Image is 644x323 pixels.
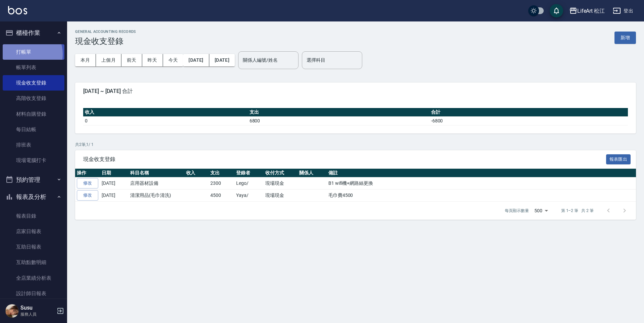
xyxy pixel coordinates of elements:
button: 櫃檯作業 [3,24,64,42]
button: 昨天 [142,54,163,66]
p: 每頁顯示數量 [505,208,529,214]
a: 店家日報表 [3,224,64,239]
button: 今天 [163,54,183,66]
td: 4500 [209,190,234,202]
a: 現場電腦打卡 [3,153,64,168]
button: 預約管理 [3,171,64,189]
td: Lego/ [234,177,264,190]
td: 現場現金 [264,190,298,202]
img: Logo [8,6,27,14]
td: 店用器材設備 [128,177,184,190]
th: 日期 [100,169,128,177]
a: 報表目錄 [3,208,64,224]
button: 本月 [75,54,96,66]
button: 上個月 [96,54,121,66]
a: 現金收支登錄 [3,75,64,91]
a: 高階收支登錄 [3,91,64,106]
button: 新增 [614,32,636,44]
h3: 現金收支登錄 [75,37,136,46]
p: 第 1–2 筆 共 2 筆 [561,208,594,214]
a: 全店業績分析表 [3,270,64,286]
th: 收入 [184,169,209,177]
p: 服務人員 [20,311,55,317]
button: 報表匯出 [606,154,631,165]
td: [DATE] [100,177,128,190]
button: 登出 [610,5,636,17]
div: 500 [532,202,550,220]
td: B1 wifi機+網路絲更換 [327,177,636,190]
th: 關係人 [298,169,327,177]
a: 設計師日報表 [3,286,64,301]
th: 操作 [75,169,100,177]
td: 毛巾費4500 [327,190,636,202]
td: 0 [83,116,248,125]
span: [DATE] ~ [DATE] 合計 [83,88,628,95]
h2: GENERAL ACCOUNTING RECORDS [75,30,136,34]
a: 修改 [77,178,98,189]
th: 科目名稱 [128,169,184,177]
a: 互助點數明細 [3,255,64,270]
th: 支出 [248,108,429,117]
td: 2300 [209,177,234,190]
td: Yaya/ [234,190,264,202]
td: 6800 [248,116,429,125]
a: 報表匯出 [606,156,631,162]
a: 互助日報表 [3,239,64,255]
a: 打帳單 [3,44,64,60]
a: 排班表 [3,137,64,153]
button: [DATE] [183,54,209,66]
td: 清潔用品(毛巾清洗) [128,190,184,202]
td: -6800 [429,116,628,125]
a: 每日結帳 [3,122,64,137]
button: 報表及分析 [3,188,64,206]
p: 共 2 筆, 1 / 1 [75,142,636,148]
a: 材料自購登錄 [3,106,64,122]
td: 現場現金 [264,177,298,190]
th: 合計 [429,108,628,117]
h5: Susu [20,305,55,311]
a: 新增 [614,34,636,41]
img: Person [5,304,19,318]
th: 收入 [83,108,248,117]
a: 帳單列表 [3,60,64,75]
td: [DATE] [100,190,128,202]
span: 現金收支登錄 [83,156,606,163]
button: [DATE] [209,54,235,66]
button: save [550,4,563,17]
th: 支出 [209,169,234,177]
div: LifeArt 松江 [577,7,605,15]
button: 前天 [121,54,142,66]
th: 收付方式 [264,169,298,177]
th: 登錄者 [234,169,264,177]
a: 修改 [77,190,98,201]
button: LifeArt 松江 [567,4,608,18]
th: 備註 [327,169,636,177]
